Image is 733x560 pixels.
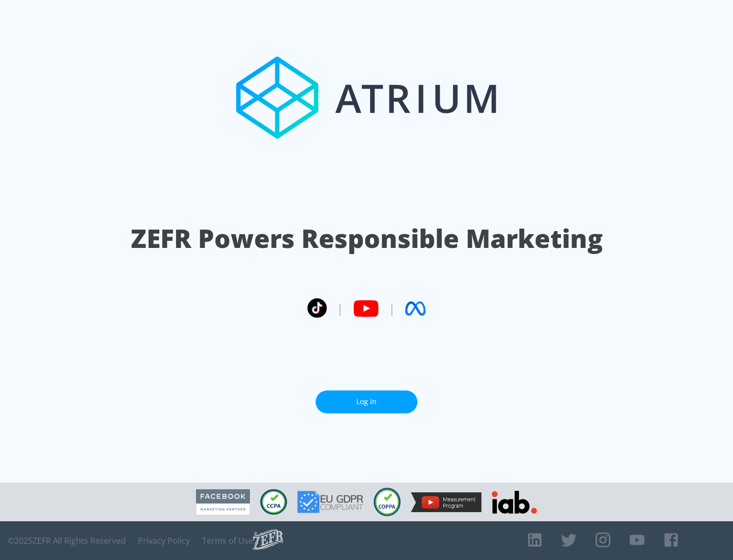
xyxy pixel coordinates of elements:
img: YouTube Measurement Program [411,492,482,512]
a: Terms of Use [202,536,253,546]
span: | [389,301,395,316]
img: GDPR Compliant [297,491,363,513]
img: COPPA Compliant [374,488,401,516]
img: Facebook Marketing Partner [196,489,250,515]
a: Privacy Policy [138,536,190,546]
a: Log In [316,390,417,413]
img: IAB [492,491,537,514]
h1: ZEFR Powers Responsible Marketing [131,221,603,256]
span: © 2025 ZEFR All Rights Reserved [8,536,126,546]
span: | [337,301,343,316]
img: CCPA Compliant [260,489,287,515]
